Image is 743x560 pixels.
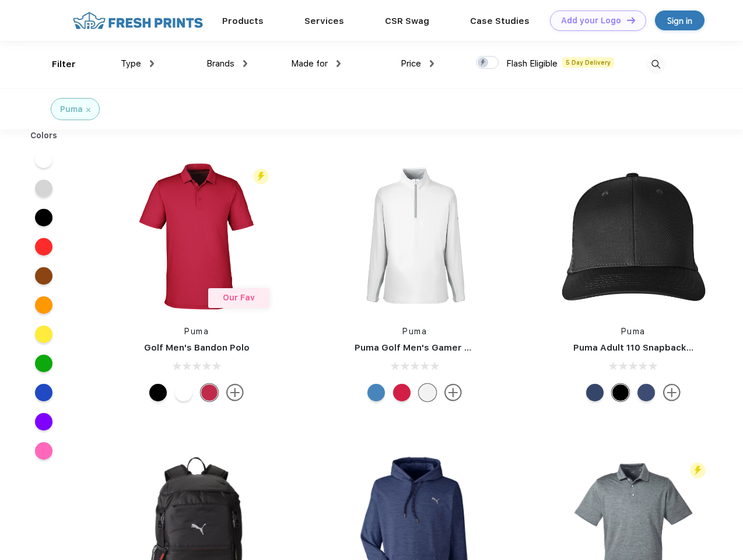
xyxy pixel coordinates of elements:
[562,57,614,68] span: 5 Day Delivery
[304,16,344,26] a: Services
[337,159,492,314] img: func=resize&h=266
[184,327,209,336] a: Puma
[121,58,141,69] span: Type
[367,384,385,401] div: Bright Cobalt
[69,10,206,31] img: fo%20logo%202.webp
[655,10,705,30] a: Sign in
[401,58,421,69] span: Price
[119,159,274,314] img: func=resize&h=266
[667,14,692,27] div: Sign in
[226,384,244,401] img: more.svg
[690,463,706,478] img: flash_active_toggle.svg
[402,327,427,336] a: Puma
[86,108,90,112] img: filter_cancel.svg
[223,293,255,302] span: Our Fav
[419,384,436,401] div: Bright White
[561,16,621,26] div: Add your Logo
[355,342,539,353] a: Puma Golf Men's Gamer Golf Quarter-Zip
[621,327,646,336] a: Puma
[222,16,264,26] a: Products
[60,103,83,116] div: Puma
[444,384,462,401] img: more.svg
[150,60,154,67] img: dropdown.png
[253,169,269,184] img: flash_active_toggle.svg
[243,60,247,67] img: dropdown.png
[393,384,411,401] div: Ski Patrol
[612,384,629,401] div: Pma Blk Pma Blk
[337,60,341,67] img: dropdown.png
[430,60,434,67] img: dropdown.png
[206,58,234,69] span: Brands
[144,342,250,353] a: Golf Men's Bandon Polo
[586,384,604,401] div: Peacoat with Qut Shd
[637,384,655,401] div: Peacoat Qut Shd
[149,384,167,401] div: Puma Black
[291,58,328,69] span: Made for
[175,384,192,401] div: Bright White
[22,129,66,142] div: Colors
[646,55,665,74] img: desktop_search.svg
[385,16,429,26] a: CSR Swag
[627,17,635,23] img: DT
[201,384,218,401] div: Ski Patrol
[556,159,711,314] img: func=resize&h=266
[663,384,681,401] img: more.svg
[52,58,76,71] div: Filter
[506,58,558,69] span: Flash Eligible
